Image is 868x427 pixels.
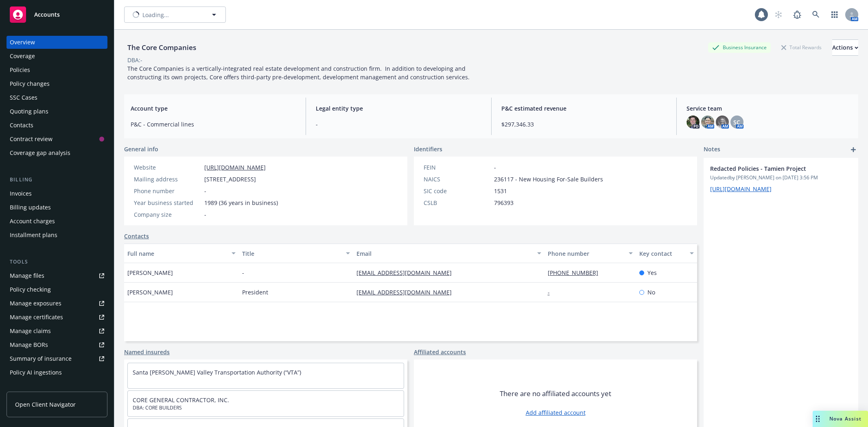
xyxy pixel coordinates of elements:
[7,297,107,310] a: Manage exposures
[134,187,201,195] div: Phone number
[10,297,61,310] div: Manage exposures
[501,120,667,129] span: $297,346.33
[124,232,149,240] a: Contacts
[10,352,72,365] div: Summary of insurance
[356,288,458,296] a: [EMAIL_ADDRESS][DOMAIN_NAME]
[10,311,63,324] div: Manage certificates
[494,198,514,207] span: 796393
[701,115,714,129] img: photo
[7,352,107,365] a: Summary of insurance
[7,91,107,104] a: SSC Cases
[142,11,169,19] span: Loading...
[204,210,206,219] span: -
[414,348,466,356] a: Affiliated accounts
[813,411,823,427] div: Drag to move
[124,7,226,23] button: Loading...
[131,120,296,129] span: P&C - Commercial lines
[133,404,399,412] span: DBA: CORE BUILDERS
[10,146,70,159] div: Coverage gap analysis
[204,187,206,195] span: -
[7,3,107,26] a: Accounts
[494,163,496,172] span: -
[134,210,201,219] div: Company size
[242,288,268,296] span: President
[710,174,852,181] span: Updated by [PERSON_NAME] on [DATE] 3:56 PM
[832,39,858,56] button: Actions
[808,7,824,23] a: Search
[10,91,37,104] div: SSC Cases
[10,229,57,242] div: Installment plans
[10,119,33,132] div: Contacts
[424,163,491,172] div: FEIN
[239,244,354,263] button: Title
[7,146,107,159] a: Coverage gap analysis
[127,65,470,81] span: The Core Companies is a vertically-integrated real estate development and construction firm. In a...
[832,40,858,55] div: Actions
[7,215,107,228] a: Account charges
[10,215,55,228] div: Account charges
[704,158,858,200] div: Redacted Policies - Tamien ProjectUpdatedby [PERSON_NAME] on [DATE] 3:56 PM[URL][DOMAIN_NAME]
[424,187,491,195] div: SIC code
[770,7,787,23] a: Start snowing
[353,244,544,263] button: Email
[687,104,852,113] span: Service team
[10,50,35,63] div: Coverage
[647,268,657,277] span: Yes
[500,389,611,399] span: There are no affiliated accounts yet
[7,187,107,200] a: Invoices
[7,269,107,282] a: Manage files
[526,408,586,417] a: Add affiliated account
[7,77,107,90] a: Policy changes
[7,325,107,338] a: Manage claims
[204,175,256,183] span: [STREET_ADDRESS]
[7,119,107,132] a: Contacts
[316,120,481,129] span: -
[10,105,48,118] div: Quoting plans
[813,411,868,427] button: Nova Assist
[704,145,720,155] span: Notes
[7,311,107,324] a: Manage certificates
[7,105,107,118] a: Quoting plans
[124,145,158,153] span: General info
[777,42,826,52] div: Total Rewards
[131,104,296,113] span: Account type
[494,175,603,183] span: 236117 - New Housing For-Sale Builders
[316,104,481,113] span: Legal entity type
[10,366,62,379] div: Policy AI ingestions
[10,77,50,90] div: Policy changes
[134,198,201,207] div: Year business started
[501,104,667,113] span: P&C estimated revenue
[127,249,227,258] div: Full name
[708,42,771,52] div: Business Insurance
[7,258,107,266] div: Tools
[710,164,831,173] span: Redacted Policies - Tamien Project
[710,185,772,193] a: [URL][DOMAIN_NAME]
[10,283,51,296] div: Policy checking
[133,368,301,376] a: Santa [PERSON_NAME] Valley Transportation Authority (“VTA”)
[134,175,201,183] div: Mailing address
[494,187,507,195] span: 1531
[133,396,229,404] a: CORE GENERAL CONTRACTOR, INC.
[10,63,30,76] div: Policies
[204,198,278,207] span: 1989 (36 years in business)
[548,288,556,296] a: -
[127,288,173,296] span: [PERSON_NAME]
[124,348,170,356] a: Named insureds
[10,338,48,351] div: Manage BORs
[124,42,199,53] div: The Core Companies
[7,201,107,214] a: Billing updates
[124,244,239,263] button: Full name
[15,400,76,409] span: Open Client Navigator
[34,11,60,18] span: Accounts
[7,133,107,146] a: Contract review
[548,249,624,258] div: Phone number
[789,7,805,23] a: Report a Bug
[127,56,142,64] div: DBA: -
[639,249,685,258] div: Key contact
[647,288,655,296] span: No
[7,50,107,63] a: Coverage
[10,133,52,146] div: Contract review
[242,249,341,258] div: Title
[7,283,107,296] a: Policy checking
